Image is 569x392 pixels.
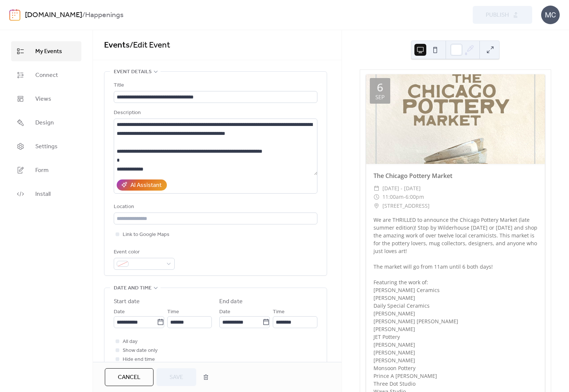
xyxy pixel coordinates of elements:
[114,297,140,306] div: Start date
[167,308,179,317] span: Time
[35,166,49,175] span: Form
[105,368,153,386] button: Cancel
[114,68,152,77] span: Event details
[85,8,123,22] b: Happenings
[123,355,155,364] span: Hide end time
[123,230,169,239] span: Link to Google Maps
[377,82,383,93] div: 6
[82,8,85,22] b: /
[114,108,316,117] div: Description
[35,95,51,104] span: Views
[273,308,285,317] span: Time
[404,192,405,201] span: -
[375,94,385,100] div: Sep
[130,37,170,54] span: / Edit Event
[35,47,62,56] span: My Events
[541,6,560,24] div: MC
[9,9,20,21] img: logo
[104,37,130,54] a: Events
[123,346,158,355] span: Show date only
[35,142,58,151] span: Settings
[35,190,51,199] span: Install
[118,373,140,382] span: Cancel
[11,41,81,61] a: My Events
[374,192,379,201] div: ​
[11,65,81,85] a: Connect
[117,179,167,191] button: AI Assistant
[114,284,152,293] span: Date and time
[114,203,316,211] div: Location
[219,297,243,306] div: End date
[11,113,81,133] a: Design
[35,119,54,127] span: Design
[114,81,316,90] div: Title
[123,337,138,346] span: All day
[374,201,379,210] div: ​
[374,184,379,193] div: ​
[11,136,81,156] a: Settings
[11,160,81,180] a: Form
[366,171,545,180] div: The Chicago Pottery Market
[219,308,230,317] span: Date
[114,308,125,317] span: Date
[35,71,58,80] span: Connect
[130,181,162,190] div: AI Assistant
[405,192,424,201] span: 6:00pm
[25,8,82,22] a: [DOMAIN_NAME]
[11,89,81,109] a: Views
[382,184,421,193] span: [DATE] - [DATE]
[11,184,81,204] a: Install
[114,248,173,257] div: Event color
[382,192,404,201] span: 11:00am
[382,201,430,210] span: [STREET_ADDRESS]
